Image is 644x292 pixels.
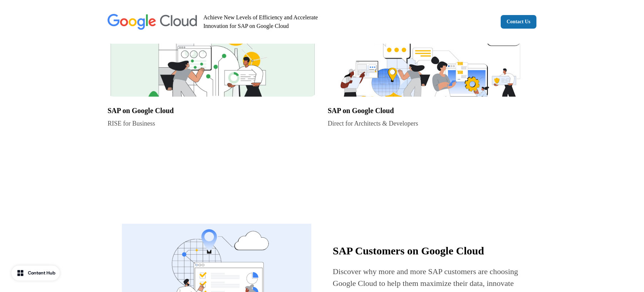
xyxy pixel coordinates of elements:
p: Direct for Architects & Developers [328,119,536,128]
a: Contact Us [501,15,537,29]
p: Achieve New Levels of Efficiency and Accelerate Innovation for SAP on Google Cloud [203,13,329,30]
div: Content Hub [28,269,55,277]
strong: SAP Customers on Google Cloud [333,245,484,257]
button: Content Hub [11,266,60,281]
p: SAP on Google Cloud [328,105,536,116]
p: RISE for Business [108,119,316,128]
p: SAP on Google Cloud [108,105,316,116]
